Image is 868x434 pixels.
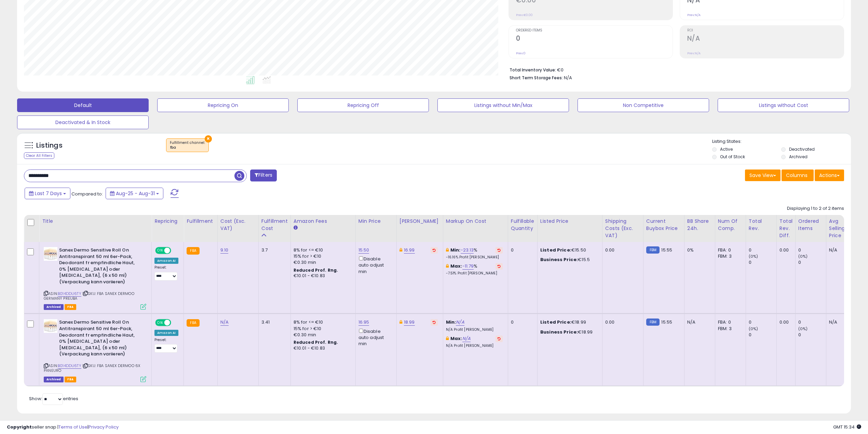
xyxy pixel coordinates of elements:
[154,265,178,281] div: Preset:
[358,319,369,326] a: 16.95
[220,218,256,232] div: Cost (Exc. VAT)
[220,319,229,326] a: N/A
[646,246,660,254] small: FBM
[516,35,673,44] h2: 0
[446,218,505,225] div: Markup on Cost
[443,215,508,242] th: The percentage added to the cost of goods (COGS) that forms the calculator for Min & Max prices.
[261,218,288,232] div: Fulfillment Cost
[17,98,149,112] button: Default
[687,29,844,32] span: ROI
[540,247,597,253] div: €15.50
[106,188,163,199] button: Aug-25 - Aug-31
[154,218,181,225] div: Repricing
[250,169,277,181] button: Filters
[540,257,597,263] div: €15.5
[511,247,532,253] div: 0
[718,247,741,253] div: FBA: 0
[358,327,391,347] div: Disable auto adjust min
[720,154,745,160] label: Out of Stock
[446,343,503,348] p: N/A Profit [PERSON_NAME]
[44,319,146,381] div: ASIN:
[540,329,578,335] b: Business Price:
[7,424,32,430] strong: Copyright
[170,248,181,254] span: OFF
[29,395,78,402] span: Show: entries
[450,263,462,269] b: Max:
[44,377,64,382] span: Listings that have been deleted from Seller Central
[687,247,710,253] div: 0%
[798,254,808,259] small: (0%)
[833,424,861,430] span: 2025-09-8 15:34 GMT
[294,273,350,279] div: €10.01 - €10.83
[798,326,808,331] small: (0%)
[798,247,826,253] div: 0
[829,218,854,239] div: Avg Selling Price
[456,319,464,326] a: N/A
[540,319,571,325] b: Listed Price:
[17,116,149,129] button: Deactivated & In Stock
[461,247,474,254] a: -23.13
[156,320,164,326] span: ON
[787,205,844,212] div: Displaying 1 to 2 of 2 items
[187,319,199,327] small: FBA
[437,98,569,112] button: Listings without Min/Max
[170,140,205,150] span: Fulfillment channel :
[779,218,792,239] div: Total Rev. Diff.
[712,138,851,145] p: Listing States:
[205,135,212,143] button: ×
[294,319,350,325] div: 8% for <= €10
[510,75,563,81] b: Short Term Storage Fees:
[294,259,350,266] div: €0.30 min
[358,218,394,225] div: Min Price
[294,332,350,338] div: €0.30 min
[71,191,103,197] span: Compared to:
[786,172,808,179] span: Columns
[187,247,199,255] small: FBA
[44,247,146,309] div: ASIN:
[749,218,774,232] div: Total Rev.
[718,319,741,325] div: FBA: 0
[24,152,54,159] div: Clear All Filters
[58,424,87,430] a: Terms of Use
[511,319,532,325] div: 0
[779,247,790,253] div: 0.00
[798,319,826,325] div: 0
[261,247,285,253] div: 3.7
[154,258,178,264] div: Amazon AI
[44,247,57,261] img: 41nVvhHEwWL._SL40_.jpg
[42,218,149,225] div: Title
[646,318,660,326] small: FBM
[25,188,70,199] button: Last 7 Days
[446,263,503,276] div: %
[450,335,462,342] b: Max:
[540,319,597,325] div: €18.99
[450,247,461,253] b: Min:
[156,248,164,254] span: ON
[154,338,178,353] div: Preset:
[44,291,134,301] span: | SKU: FBA SANEX DERMOO GERMANY PREUBA
[462,263,474,270] a: -11.79
[446,319,456,325] b: Min:
[687,35,844,44] h2: N/A
[661,319,672,325] span: 15.55
[605,218,640,239] div: Shipping Costs (Exc. VAT)
[358,247,369,254] a: 15.50
[605,319,638,325] div: 0.00
[170,320,181,326] span: OFF
[718,218,743,232] div: Num of Comp.
[294,253,350,259] div: 15% for > €10
[65,377,76,382] span: FBA
[749,319,776,325] div: 0
[578,98,709,112] button: Non Competitive
[718,98,849,112] button: Listings without Cost
[358,255,391,275] div: Disable auto adjust min
[58,291,81,297] a: B014DDU6TY
[446,327,503,332] p: N/A Profit [PERSON_NAME]
[404,319,415,326] a: 18.99
[540,329,597,335] div: €18.99
[446,247,503,260] div: %
[687,51,701,55] small: Prev: N/A
[59,319,142,359] b: Sanex Dermo Sensitive Roll On Antitranspirant 50 ml 6er-Pack, Deodorant fr empfindliche Haut, 0% ...
[516,13,533,17] small: Prev: €0.00
[605,247,638,253] div: 0.00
